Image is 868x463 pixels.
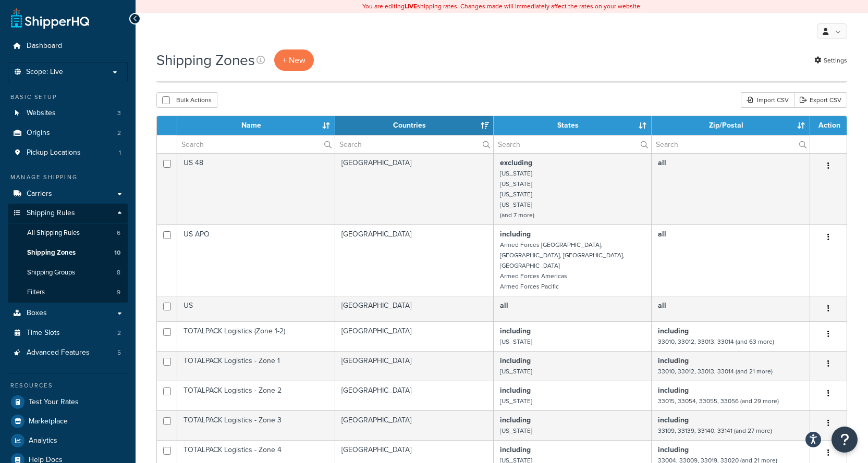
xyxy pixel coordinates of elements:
[335,135,493,153] input: Search
[8,412,128,431] li: Marketplace
[27,268,75,277] span: Shipping Groups
[794,92,847,108] a: Export CSV
[500,200,532,209] small: [US_STATE]
[177,116,335,135] th: Name: activate to sort column ascending
[8,283,128,302] li: Filters
[500,179,532,189] small: [US_STATE]
[274,49,314,71] a: + New
[658,444,689,455] b: including
[156,50,255,70] h1: Shipping Zones
[283,54,305,66] span: + New
[177,381,335,410] td: TOTALPACK Logistics - Zone 2
[27,148,81,157] span: Pickup Locations
[8,93,128,102] div: Basic Setup
[500,169,532,178] small: [US_STATE]
[27,129,50,137] span: Origins
[177,351,335,381] td: TOTALPACK Logistics - Zone 1
[177,410,335,440] td: TOTALPACK Logistics - Zone 3
[117,329,121,337] span: 2
[8,283,128,302] a: Filters 9
[500,157,532,168] b: excluding
[8,204,128,223] a: Shipping Rules
[405,2,417,11] b: LIVE
[8,323,128,343] a: Time Slots 2
[156,92,217,108] button: Bulk Actions
[27,42,62,51] span: Dashboard
[500,426,532,435] small: [US_STATE]
[658,426,772,435] small: 33109, 33139, 33140, 33141 (and 27 more)
[8,204,128,303] li: Shipping Rules
[8,36,128,56] li: Dashboard
[500,190,532,199] small: [US_STATE]
[117,109,121,118] span: 3
[177,135,335,153] input: Search
[177,224,335,296] td: US APO
[658,300,666,311] b: all
[832,427,858,453] button: Open Resource Center
[500,444,531,455] b: including
[500,326,531,336] b: including
[119,148,121,157] span: 1
[500,355,531,366] b: including
[658,355,689,366] b: including
[8,263,128,282] li: Shipping Groups
[8,223,128,243] li: All Shipping Rules
[27,248,76,257] span: Shipping Zones
[500,271,567,281] small: Armed Forces Americas
[810,116,847,135] th: Action
[658,229,666,240] b: all
[8,304,128,323] a: Boxes
[658,396,779,406] small: 33015, 33054, 33055, 33056 (and 29 more)
[11,8,89,29] a: ShipperHQ Home
[29,398,79,407] span: Test Your Rates
[27,288,45,297] span: Filters
[500,367,532,376] small: [US_STATE]
[117,288,120,297] span: 9
[8,243,128,262] a: Shipping Zones 10
[500,240,625,270] small: Armed Forces [GEOGRAPHIC_DATA], [GEOGRAPHIC_DATA], [GEOGRAPHIC_DATA], [GEOGRAPHIC_DATA]
[658,337,774,346] small: 33010, 33012, 33013, 33014 (and 63 more)
[652,116,810,135] th: Zip/Postal: activate to sort column ascending
[29,436,57,445] span: Analytics
[335,321,494,351] td: [GEOGRAPHIC_DATA]
[27,329,60,337] span: Time Slots
[8,173,128,182] div: Manage Shipping
[177,153,335,224] td: US 48
[335,116,494,135] th: Countries: activate to sort column ascending
[177,296,335,321] td: US
[500,210,534,220] small: (and 7 more)
[335,381,494,410] td: [GEOGRAPHIC_DATA]
[114,248,120,257] span: 10
[27,309,47,318] span: Boxes
[500,300,508,311] b: all
[8,104,128,123] li: Websites
[8,343,128,362] a: Advanced Features 5
[500,415,531,426] b: including
[652,135,810,153] input: Search
[494,135,651,153] input: Search
[27,348,90,357] span: Advanced Features
[335,296,494,321] td: [GEOGRAPHIC_DATA]
[8,431,128,450] li: Analytics
[335,153,494,224] td: [GEOGRAPHIC_DATA]
[117,129,121,137] span: 2
[117,348,121,357] span: 5
[658,326,689,336] b: including
[658,367,773,376] small: 33010, 33012, 33013, 33014 (and 21 more)
[8,393,128,411] a: Test Your Rates
[500,337,532,346] small: [US_STATE]
[8,243,128,262] li: Shipping Zones
[500,229,531,240] b: including
[814,53,847,68] a: Settings
[8,343,128,362] li: Advanced Features
[8,123,128,143] a: Origins 2
[27,209,75,218] span: Shipping Rules
[658,157,666,168] b: all
[8,184,128,204] a: Carriers
[741,92,794,108] div: Import CSV
[27,109,56,118] span: Websites
[8,323,128,343] li: Time Slots
[8,223,128,243] a: All Shipping Rules 6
